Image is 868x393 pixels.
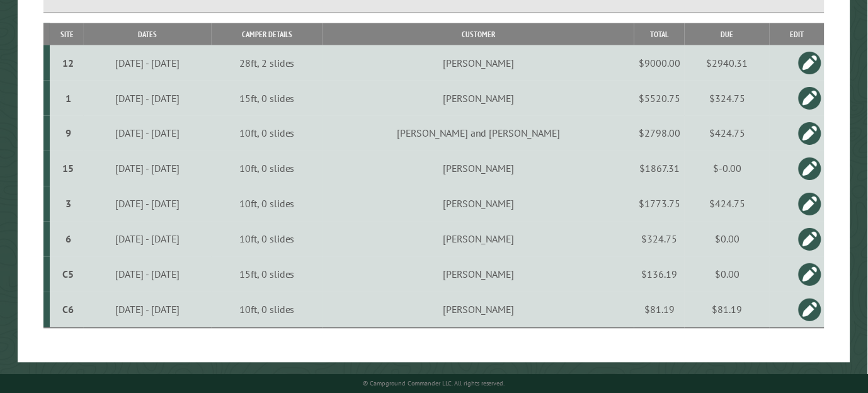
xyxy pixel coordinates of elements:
[323,23,634,45] th: Customer
[634,23,685,45] th: Total
[323,222,634,257] td: [PERSON_NAME]
[323,151,634,186] td: [PERSON_NAME]
[685,151,770,186] td: $-0.00
[634,257,685,292] td: $136.19
[50,23,84,45] th: Site
[685,45,770,81] td: $2940.31
[212,23,323,45] th: Camper Details
[770,23,825,45] th: Edit
[55,233,82,246] div: 6
[212,81,323,116] td: 15ft, 0 slides
[84,23,211,45] th: Dates
[212,151,323,186] td: 10ft, 0 slides
[634,186,685,222] td: $1773.75
[55,162,82,175] div: 15
[55,198,82,210] div: 3
[55,57,82,69] div: 12
[212,45,323,81] td: 28ft, 2 slides
[685,257,770,292] td: $0.00
[685,186,770,222] td: $424.75
[55,268,82,281] div: C5
[634,116,685,151] td: $2798.00
[634,81,685,116] td: $5520.75
[212,186,323,222] td: 10ft, 0 slides
[323,257,634,292] td: [PERSON_NAME]
[86,304,210,316] div: [DATE] - [DATE]
[212,222,323,257] td: 10ft, 0 slides
[86,233,210,246] div: [DATE] - [DATE]
[634,45,685,81] td: $9000.00
[685,222,770,257] td: $0.00
[86,268,210,281] div: [DATE] - [DATE]
[212,257,323,292] td: 15ft, 0 slides
[86,92,210,105] div: [DATE] - [DATE]
[323,292,634,328] td: [PERSON_NAME]
[363,379,505,387] small: © Campground Commander LLC. All rights reserved.
[685,292,770,328] td: $81.19
[323,186,634,222] td: [PERSON_NAME]
[55,304,82,316] div: C6
[685,116,770,151] td: $424.75
[323,116,634,151] td: [PERSON_NAME] and [PERSON_NAME]
[323,45,634,81] td: [PERSON_NAME]
[634,292,685,328] td: $81.19
[86,162,210,175] div: [DATE] - [DATE]
[212,292,323,328] td: 10ft, 0 slides
[323,81,634,116] td: [PERSON_NAME]
[685,81,770,116] td: $324.75
[634,222,685,257] td: $324.75
[212,116,323,151] td: 10ft, 0 slides
[86,198,210,210] div: [DATE] - [DATE]
[55,92,82,105] div: 1
[634,151,685,186] td: $1867.31
[55,127,82,140] div: 9
[685,23,770,45] th: Due
[86,57,210,69] div: [DATE] - [DATE]
[86,127,210,140] div: [DATE] - [DATE]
